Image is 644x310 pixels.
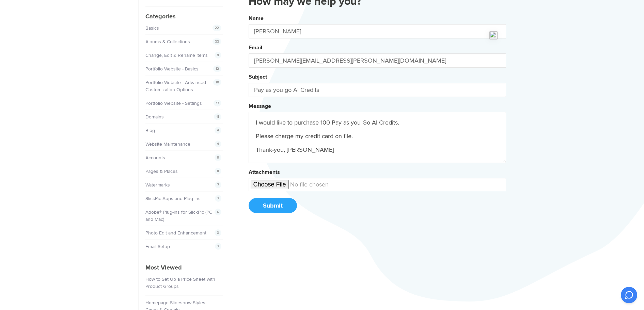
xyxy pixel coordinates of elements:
[215,243,221,250] span: 7
[249,83,506,97] input: Your Subject
[145,182,170,188] a: Watermarks
[145,39,190,45] a: Albums & Collections
[215,154,221,161] span: 8
[489,31,498,39] img: npw-badge-icon-locked.svg
[145,230,206,236] a: Photo Edit and Enhancement
[215,141,221,147] span: 4
[145,25,159,31] a: Basics
[213,25,221,31] span: 22
[145,141,190,147] a: Website Maintenance
[145,244,170,249] a: Email Setup
[145,168,178,174] a: Pages & Places
[249,24,506,38] input: Your Name
[145,263,223,272] h4: Most Viewed
[215,181,221,188] span: 7
[145,80,206,93] a: Portfolio Website - Advanced Customization Options
[215,127,221,134] span: 4
[249,74,267,80] label: Subject
[145,155,165,161] a: Accounts
[249,15,264,22] label: Name
[213,65,221,72] span: 12
[145,128,155,133] a: Blog
[145,52,208,58] a: Change, Edit & Rename Items
[145,276,215,289] a: How to Set Up a Price Sheet with Product Groups
[145,100,202,106] a: Portfolio Website - Settings
[145,114,164,120] a: Domains
[249,13,506,220] button: NameEmailSubjectMessageAttachmentsSubmit
[145,66,199,72] a: Portfolio Website - Basics
[249,198,297,213] button: Submit
[214,113,221,120] span: 11
[249,178,506,191] input: undefined
[214,100,221,107] span: 17
[215,195,221,202] span: 7
[213,79,221,86] span: 10
[249,169,280,176] label: Attachments
[145,209,212,222] a: Adobe® Plug-Ins for SlickPic (PC and Mac)
[145,12,223,21] h4: Categories
[249,53,506,68] input: Your Email
[215,209,221,215] span: 6
[145,196,201,201] a: SlickPic Apps and Plug-ins
[249,103,271,110] label: Message
[215,229,221,236] span: 3
[249,44,262,51] label: Email
[215,52,221,59] span: 9
[213,38,221,45] span: 22
[215,168,221,175] span: 8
